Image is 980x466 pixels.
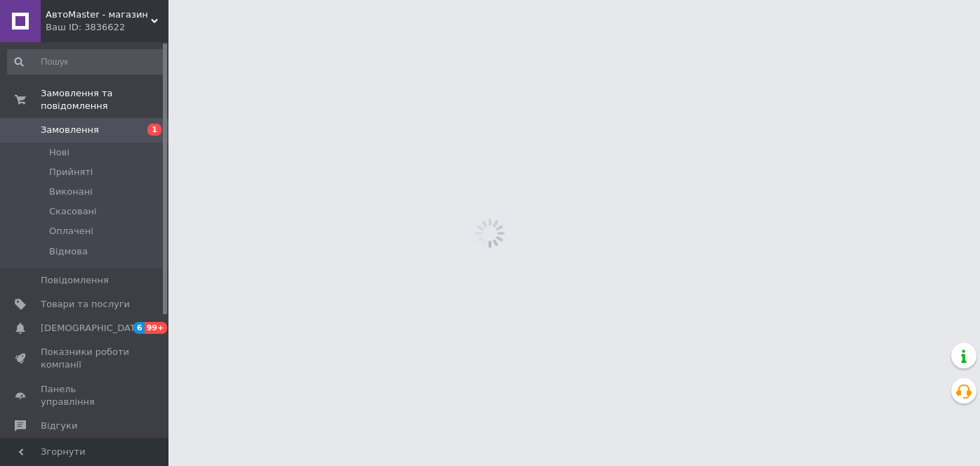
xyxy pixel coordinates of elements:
span: Товари та послуги [41,298,130,311]
span: 6 [133,322,145,334]
span: Повідомлення [41,274,109,287]
span: Виконані [49,186,93,198]
span: Показники роботи компанії [41,346,130,371]
span: Відгуки [41,420,77,432]
div: Ваш ID: 3836622 [46,21,168,34]
span: Замовлення та повідомлення [41,87,168,112]
input: Пошук [7,49,166,75]
span: Прийняті [49,166,93,179]
span: Панель управління [41,383,130,408]
span: Відмова [49,245,88,258]
span: Нові [49,146,69,159]
span: 1 [147,124,161,136]
span: Оплачені [49,225,93,238]
span: Замовлення [41,124,99,136]
span: [DEMOGRAPHIC_DATA] [41,322,145,335]
span: Скасовані [49,205,97,218]
span: АвтоMaster - магазин [46,8,151,21]
span: 99+ [145,322,168,334]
